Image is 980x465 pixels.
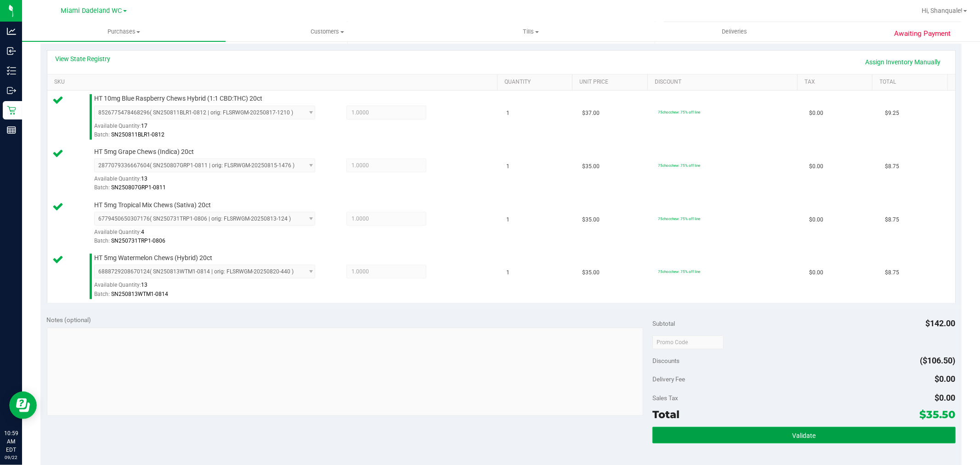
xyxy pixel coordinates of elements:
[141,176,147,182] span: 13
[809,109,823,118] span: $0.00
[926,318,956,328] span: $142.00
[655,79,794,86] a: Discount
[94,184,110,191] span: Batch:
[94,226,327,244] div: Available Quantity:
[809,268,823,277] span: $0.00
[111,291,168,297] span: SN250813WTM1-0814
[658,216,700,221] span: 75chocchew: 75% off line
[94,94,262,103] span: HT 10mg Blue Raspberry Chews Hybrid (1:1 CBD:THC) 20ct
[885,268,899,277] span: $8.75
[94,147,194,156] span: HT 5mg Grape Chews (Indica) 20ct
[94,254,212,262] span: HT 5mg Watermelon Chews (Hybrid) 20ct
[507,215,510,224] span: 1
[860,54,947,70] a: Assign Inventory Manually
[922,7,963,14] span: Hi, Shanquale!
[61,7,122,15] span: Miami Dadeland WC
[94,278,327,296] div: Available Quantity:
[633,22,836,41] a: Deliveries
[430,28,632,36] span: Tills
[226,22,429,41] a: Customers
[141,123,147,129] span: 17
[4,429,18,454] p: 10:59 AM EDT
[504,79,569,86] a: Quantity
[582,215,600,224] span: $35.00
[7,125,16,135] inline-svg: Reports
[507,268,510,277] span: 1
[920,408,956,421] span: $35.50
[580,79,644,86] a: Unit Price
[652,335,724,349] input: Promo Code
[7,46,16,56] inline-svg: Inbound
[9,391,37,419] iframe: Resource center
[54,79,494,86] a: SKU
[658,110,700,114] span: 75chocchew: 75% off line
[709,28,759,36] span: Deliveries
[429,22,633,41] a: Tills
[885,109,899,118] span: $9.25
[652,352,680,369] span: Discounts
[658,163,700,168] span: 75chocchew: 75% off line
[582,268,600,277] span: $35.00
[56,54,111,63] a: View State Registry
[507,162,510,171] span: 1
[7,106,16,115] inline-svg: Retail
[111,131,164,138] span: SN250811BLR1-0812
[935,393,956,403] span: $0.00
[94,238,110,244] span: Batch:
[658,269,700,274] span: 75chocchew: 75% off line
[111,238,165,244] span: SN250731TRP1-0806
[885,215,899,224] span: $8.75
[94,201,211,210] span: HT 5mg Tropical Mix Chews (Sativa) 20ct
[94,291,110,297] span: Batch:
[94,119,327,137] div: Available Quantity:
[7,86,16,95] inline-svg: Outbound
[507,109,510,118] span: 1
[141,282,147,288] span: 13
[652,320,675,327] span: Subtotal
[894,28,951,39] span: Awaiting Payment
[652,394,678,402] span: Sales Tax
[809,215,823,224] span: $0.00
[792,432,816,439] span: Validate
[47,316,91,323] span: Notes (optional)
[582,109,600,118] span: $37.00
[7,27,16,36] inline-svg: Analytics
[22,28,226,36] span: Purchases
[94,172,327,190] div: Available Quantity:
[22,22,226,41] a: Purchases
[141,229,144,235] span: 4
[94,131,110,138] span: Batch:
[935,374,956,384] span: $0.00
[652,427,955,443] button: Validate
[4,454,18,461] p: 09/22
[582,162,600,171] span: $35.00
[7,66,16,75] inline-svg: Inventory
[111,184,166,191] span: SN250807GRP1-0811
[652,408,680,421] span: Total
[226,28,429,36] span: Customers
[885,162,899,171] span: $8.75
[809,162,823,171] span: $0.00
[804,79,869,86] a: Tax
[652,375,685,383] span: Delivery Fee
[920,356,956,365] span: ($106.50)
[880,79,944,86] a: Total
